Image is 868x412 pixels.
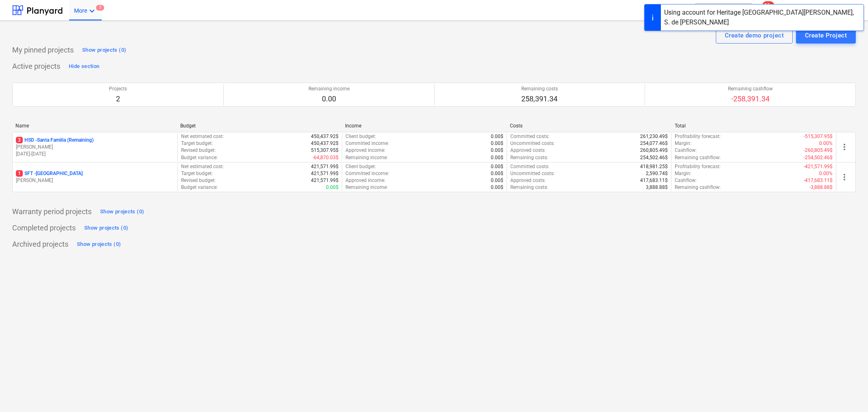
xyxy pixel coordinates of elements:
p: Completed projects [12,223,76,233]
p: Remaining cashflow [728,85,773,92]
p: 421,571.99$ [311,170,339,177]
p: -258,391.34 [728,94,773,104]
p: Target budget : [181,170,213,177]
p: Target budget : [181,140,213,147]
span: 2 [96,5,104,11]
iframe: Chat Widget [827,373,868,412]
p: Committed income : [345,140,389,147]
p: 0.00$ [491,177,503,184]
p: 0.00$ [326,184,339,191]
p: Budget variance : [181,184,218,191]
p: 254,502.46$ [640,154,668,161]
div: 1SFT -[GEOGRAPHIC_DATA][PERSON_NAME] [16,170,174,184]
p: Client budget : [345,163,376,170]
button: Create demo project [716,27,793,44]
p: Remaining costs : [510,184,548,191]
p: -64,870.03$ [313,154,339,161]
p: Remaining cashflow : [675,154,721,161]
p: 0.00$ [491,133,503,140]
p: Remaining costs [521,85,558,92]
p: 417,683.11$ [640,177,668,184]
i: keyboard_arrow_down [87,6,97,16]
button: Show projects (0) [75,238,123,251]
p: 421,571.99$ [311,163,339,170]
p: Client budget : [345,133,376,140]
p: Remaining income : [345,154,388,161]
p: 261,230.49$ [640,133,668,140]
p: Net estimated cost : [181,133,224,140]
p: HSD - Santa Familia (Remaining) [16,137,94,144]
p: Remaining income : [345,184,388,191]
div: Income [345,123,503,129]
p: 0.00% [819,170,833,177]
p: 0.00$ [491,140,503,147]
div: Create demo project [725,30,784,41]
p: 3,888.88$ [646,184,668,191]
p: Uncommitted costs : [510,170,555,177]
p: 0.00$ [491,147,503,154]
div: Show projects (0) [84,224,128,233]
p: Profitability forecast : [675,133,721,140]
div: Total [675,123,833,129]
p: Approved costs : [510,147,546,154]
div: Show projects (0) [100,207,144,217]
p: Committed costs : [510,163,549,170]
div: Show projects (0) [82,46,126,55]
p: 450,437.92$ [311,140,339,147]
div: Costs [510,123,668,129]
p: 0.00 [308,94,350,104]
p: Approved costs : [510,177,546,184]
button: Show projects (0) [80,44,128,57]
button: Show projects (0) [98,205,146,218]
p: 0.00$ [491,170,503,177]
p: 0.00$ [491,163,503,170]
p: 418,981.25$ [640,163,668,170]
div: Name [15,123,174,129]
p: Active projects [12,61,60,71]
p: 2 [109,94,127,104]
p: -417,683.11$ [804,177,833,184]
p: Remaining income [308,85,350,92]
p: Projects [109,85,127,92]
p: 450,437.92$ [311,133,339,140]
p: [PERSON_NAME] [16,177,174,184]
p: -421,571.99$ [804,163,833,170]
div: 3HSD -Santa Familia (Remaining)[PERSON_NAME][DATE]-[DATE] [16,137,174,158]
p: Revised budget : [181,147,216,154]
p: [PERSON_NAME] [16,144,174,151]
p: Profitability forecast : [675,163,721,170]
p: 2,590.74$ [646,170,668,177]
p: My pinned projects [12,45,74,55]
span: more_vert [840,142,849,152]
p: -3,888.88$ [809,184,833,191]
p: -254,502.46$ [804,154,833,161]
button: Hide section [67,60,101,73]
p: 421,571.99$ [311,177,339,184]
p: Cashflow : [675,177,697,184]
div: Using account for Heritage [GEOGRAPHIC_DATA][PERSON_NAME], S. de [PERSON_NAME] [664,8,860,27]
span: more_vert [840,172,849,182]
p: Remaining cashflow : [675,184,721,191]
p: Approved income : [345,177,385,184]
div: Hide section [69,62,99,71]
p: -260,805.49$ [804,147,833,154]
p: Budget variance : [181,154,218,161]
div: Create Project [805,30,847,41]
p: 515,307.95$ [311,147,339,154]
p: 254,077.46$ [640,140,668,147]
p: 0.00$ [491,184,503,191]
p: SFT - [GEOGRAPHIC_DATA] [16,170,83,177]
button: Create Project [796,27,856,44]
p: [DATE] - [DATE] [16,151,174,158]
p: Margin : [675,140,691,147]
p: Committed income : [345,170,389,177]
p: Net estimated cost : [181,163,224,170]
span: 1 [16,170,23,177]
p: 258,391.34 [521,94,558,104]
button: Show projects (0) [82,221,130,234]
div: Show projects (0) [77,240,121,249]
p: -515,307.95$ [804,133,833,140]
p: Uncommitted costs : [510,140,555,147]
p: 0.00% [819,140,833,147]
